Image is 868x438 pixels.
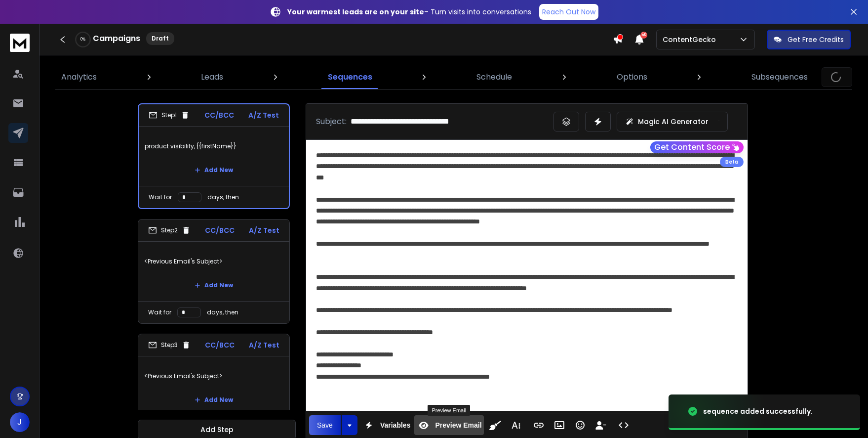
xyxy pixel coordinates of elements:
[149,111,190,120] div: Step 1
[378,421,413,430] span: Variables
[205,225,235,235] p: CC/BCC
[287,7,531,17] p: – Turn visits into conversations
[93,33,140,44] h1: Campaigns
[638,117,709,127] p: Magic AI Generator
[144,248,283,275] p: <Previous Email's Subject>
[148,308,171,316] p: Wait for
[592,415,610,435] button: Insert Unsubscribe Link
[249,225,279,235] p: A/Z Test
[195,65,229,89] a: Leads
[205,340,235,350] p: CC/BCC
[207,193,239,201] p: days, then
[767,30,851,49] button: Get Free Credits
[248,110,279,120] p: A/Z Test
[149,193,172,201] p: Wait for
[309,415,341,435] button: Save
[640,32,647,39] span: 50
[414,415,483,435] button: Preview Email
[746,65,814,89] a: Subsequences
[428,405,470,416] div: Preview Email
[187,390,241,410] button: Add New
[316,116,347,128] p: Subject:
[146,32,174,45] div: Draft
[539,4,598,20] a: Reach Out Now
[433,421,483,430] span: Preview Email
[663,35,720,44] p: ContentGecko
[148,226,191,235] div: Step 2
[138,219,290,324] li: Step2CC/BCCA/Z Test<Previous Email's Subject>Add NewWait fordays, then
[287,7,424,17] strong: Your warmest leads are on your site
[476,71,512,83] p: Schedule
[751,71,808,83] p: Subsequences
[650,141,744,153] button: Get Content Score
[720,157,744,167] div: Beta
[617,112,728,131] button: Magic AI Generator
[148,341,191,350] div: Step 3
[617,71,647,83] p: Options
[207,308,238,316] p: days, then
[204,110,234,120] p: CC/BCC
[201,71,223,83] p: Leads
[145,132,283,160] p: product visibility, {{firstName}}
[471,65,518,89] a: Schedule
[55,65,103,89] a: Analytics
[703,406,813,416] div: sequence added successfully.
[611,65,653,89] a: Options
[138,334,290,416] li: Step3CC/BCCA/Z Test<Previous Email's Subject>Add New
[788,35,844,44] p: Get Free Credits
[322,65,378,89] a: Sequences
[249,340,279,350] p: A/Z Test
[359,415,413,435] button: Variables
[529,415,548,435] button: Insert Link (⌘K)
[542,7,595,17] p: Reach Out Now
[507,415,525,435] button: More Text
[10,412,30,432] button: J
[328,71,372,83] p: Sequences
[61,71,97,83] p: Analytics
[10,34,30,52] img: logo
[80,37,85,43] p: 0 %
[187,160,241,180] button: Add New
[571,415,590,435] button: Emoticons
[144,362,283,390] p: <Previous Email's Subject>
[614,415,633,435] button: Code View
[187,275,241,295] button: Add New
[550,415,569,435] button: Insert Image (⌘P)
[138,103,290,209] li: Step1CC/BCCA/Z Testproduct visibility, {{firstName}}Add NewWait fordays, then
